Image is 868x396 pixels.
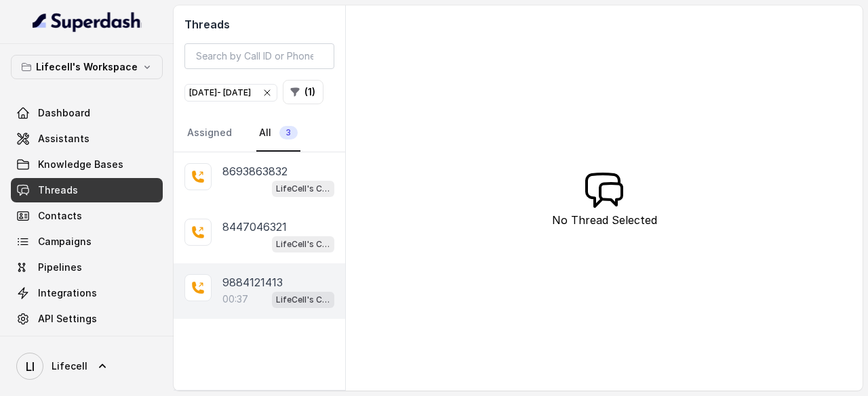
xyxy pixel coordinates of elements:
[184,84,277,102] button: [DATE]- [DATE]
[11,127,163,151] a: Assistants
[38,183,78,197] span: Threads
[11,229,163,254] a: Campaigns
[33,11,142,32] img: light.svg
[38,261,82,274] span: Pipelines
[189,86,273,100] div: [DATE] - [DATE]
[38,312,97,326] span: API Settings
[184,43,334,69] input: Search by Call ID or Phone Number
[11,307,163,331] a: API Settings
[11,55,163,79] button: Lifecell's Workspace
[38,158,123,171] span: Knowledge Bases
[283,80,323,104] button: (1)
[276,182,330,196] p: LifeCell's Call Assistant
[184,115,334,152] nav: Tabs
[38,209,82,223] span: Contacts
[11,347,163,385] a: Lifecell
[222,292,248,306] p: 00:37
[38,132,90,146] span: Assistants
[256,115,300,152] a: All3
[38,106,90,120] span: Dashboard
[38,235,92,248] span: Campaigns
[276,293,330,307] p: LifeCell's Call Assistant
[11,204,163,228] a: Contacts
[11,255,163,280] a: Pipelines
[184,16,334,32] h2: Threads
[279,126,298,139] span: 3
[552,212,657,228] p: No Thread Selected
[36,59,138,75] p: Lifecell's Workspace
[222,219,287,235] p: 8447046321
[11,178,163,202] a: Threads
[26,359,35,374] text: LI
[11,281,163,305] a: Integrations
[11,152,163,177] a: Knowledge Bases
[222,274,283,290] p: 9884121413
[184,115,235,152] a: Assigned
[38,286,97,300] span: Integrations
[276,238,330,251] p: LifeCell's Call Assistant
[222,163,288,179] p: 8693863832
[52,359,87,373] span: Lifecell
[11,101,163,125] a: Dashboard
